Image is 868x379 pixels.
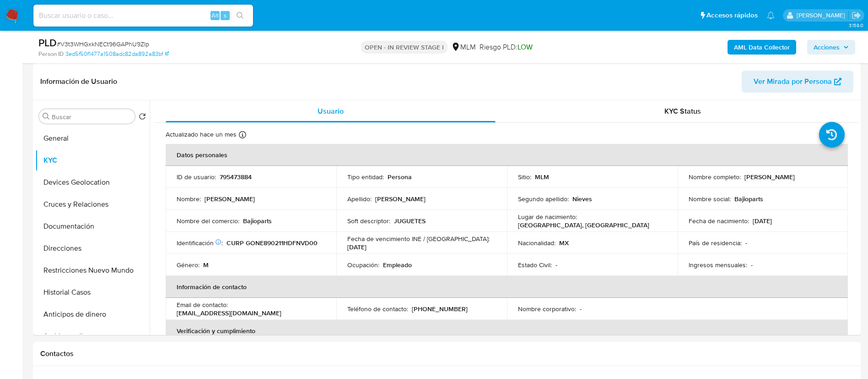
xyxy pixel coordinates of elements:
p: Ingresos mensuales : [689,261,747,269]
button: Devices Geolocation [35,171,150,193]
p: ID de usuario : [177,173,216,181]
b: PLD [38,35,57,50]
p: Actualizado hace un mes [166,130,237,139]
p: [PERSON_NAME] [375,195,426,203]
th: Verificación y cumplimiento [166,320,848,342]
p: Nombre del comercio : [177,217,239,225]
button: search-icon [231,9,249,22]
input: Buscar usuario o caso... [33,10,253,22]
p: 795473884 [220,173,252,181]
p: Email de contacto : [177,301,228,309]
p: Soft descriptor : [347,217,390,225]
button: Archivos adjuntos [35,325,150,347]
span: LOW [518,42,533,52]
p: Género : [177,261,199,269]
p: - [745,239,747,247]
p: [EMAIL_ADDRESS][DOMAIN_NAME] [177,309,281,317]
h1: Información de Usuario [40,77,117,86]
button: Acciones [807,40,855,55]
th: Información de contacto [166,276,848,298]
p: [PHONE_NUMBER] [412,305,468,313]
p: Nacionalidad : [518,239,555,247]
p: Bajioparts [243,217,272,225]
button: Restricciones Nuevo Mundo [35,259,150,281]
button: KYC [35,149,150,171]
span: Accesos rápidos [706,11,758,20]
b: Person ID [38,50,64,58]
p: [DATE] [753,217,772,225]
div: MLM [451,42,476,52]
button: Ver Mirada por Persona [742,71,853,93]
b: AML Data Collector [734,40,790,55]
p: Sitio : [518,173,531,181]
button: Volver al orden por defecto [139,113,146,123]
p: País de residencia : [689,239,742,247]
span: Riesgo PLD: [480,42,533,52]
h1: Contactos [40,349,853,358]
span: KYC Status [664,106,701,116]
p: Persona [388,173,412,181]
p: JUGUETES [394,217,426,225]
span: Acciones [814,40,840,55]
p: Fecha de vencimiento INE / [GEOGRAPHIC_DATA] : [347,235,490,243]
p: Nombre completo : [689,173,741,181]
p: Segundo apellido : [518,195,569,203]
p: Teléfono de contacto : [347,305,408,313]
p: [PERSON_NAME] [744,173,795,181]
button: Historial Casos [35,281,150,303]
p: Nombre social : [689,195,731,203]
p: Ocupación : [347,261,379,269]
button: General [35,127,150,149]
p: [DATE] [347,243,367,251]
p: CURP GONE890211HDFNVD00 [226,239,318,247]
p: - [580,305,582,313]
span: Usuario [318,106,344,116]
a: 3ed5f50f1477a1508adc82da892a83bf [65,50,169,58]
p: Estado Civil : [518,261,552,269]
a: Salir [852,11,861,20]
button: AML Data Collector [728,40,796,55]
button: Documentación [35,215,150,237]
p: alicia.aldreteperez@mercadolibre.com.mx [797,11,848,20]
p: Nieves [572,195,592,203]
span: Ver Mirada por Persona [754,71,832,93]
p: Fecha de nacimiento : [689,217,749,225]
p: Apellido : [347,195,372,203]
p: Nombre : [177,195,201,203]
p: - [751,261,753,269]
p: [GEOGRAPHIC_DATA], [GEOGRAPHIC_DATA] [518,221,649,229]
button: Anticipos de dinero [35,303,150,325]
p: Lugar de nacimiento : [518,213,577,221]
span: s [224,11,226,20]
p: Bajioparts [734,195,763,203]
a: Notificaciones [767,11,775,19]
p: - [555,261,557,269]
span: 3.158.0 [849,22,863,29]
span: Alt [211,11,219,20]
p: Identificación : [177,239,223,247]
input: Buscar [52,113,131,121]
button: Buscar [43,113,50,120]
button: Cruces y Relaciones [35,193,150,215]
span: # V3t3WHGxkNECt96GAPhU9ZIp [57,39,149,49]
p: M [203,261,209,269]
p: OPEN - IN REVIEW STAGE I [361,41,447,54]
p: [PERSON_NAME] [205,195,255,203]
p: Empleado [383,261,412,269]
p: MX [559,239,569,247]
p: Tipo entidad : [347,173,384,181]
p: Nombre corporativo : [518,305,576,313]
th: Datos personales [166,144,848,166]
button: Direcciones [35,237,150,259]
p: MLM [535,173,549,181]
